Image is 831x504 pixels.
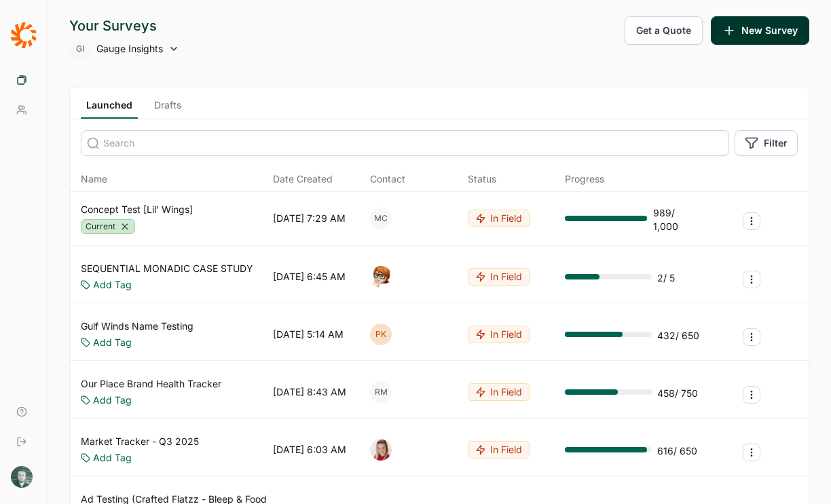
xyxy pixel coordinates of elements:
div: Current [81,219,135,234]
button: Survey Actions [743,212,760,230]
input: Search [81,130,729,156]
div: [DATE] 8:43 AM [273,385,346,399]
span: Name [81,172,107,186]
div: Your Surveys [69,16,179,35]
img: o7kyh2p2njg4amft5nuk.png [370,266,392,288]
div: 989 / 1,000 [653,206,701,233]
a: Gulf Winds Name Testing [81,319,193,333]
a: Concept Test [Lil' Wings] [81,203,193,216]
div: Status [468,172,496,186]
button: In Field [468,326,530,343]
span: Filter [764,136,788,150]
a: Launched [81,98,138,119]
button: Survey Actions [743,271,760,288]
div: [DATE] 5:14 AM [273,328,344,341]
div: [DATE] 7:29 AM [273,212,346,225]
button: Get a Quote [625,16,703,45]
img: b7pv4stizgzfqbhznjmj.png [11,466,33,488]
a: Add Tag [93,451,132,465]
a: Add Tag [93,393,132,407]
div: 432 / 650 [657,329,699,343]
button: Filter [735,130,798,156]
a: Market Tracker - Q3 2025 [81,435,199,448]
a: Our Place Brand Health Tracker [81,377,221,391]
div: [DATE] 6:03 AM [273,443,346,457]
a: SEQUENTIAL MONADIC CASE STUDY [81,262,253,275]
div: PK [370,324,392,345]
button: In Field [468,268,530,286]
img: xuxf4ugoqyvqjdx4ebsr.png [370,439,392,461]
button: New Survey [711,16,809,45]
span: Date Created [273,172,333,186]
div: 2 / 5 [657,271,675,285]
button: Survey Actions [743,386,760,404]
button: Survey Actions [743,444,760,461]
button: In Field [468,441,530,459]
div: Progress [565,172,604,186]
div: MC [370,208,392,229]
div: [DATE] 6:45 AM [273,270,346,284]
div: GI [69,38,91,60]
a: Add Tag [93,278,132,292]
button: In Field [468,210,530,227]
span: Gauge Insights [96,42,163,56]
div: RM [370,381,392,403]
button: In Field [468,383,530,401]
div: 616 / 650 [657,444,697,458]
a: Drafts [149,98,187,119]
div: 458 / 750 [657,387,698,400]
div: Contact [370,172,405,186]
a: Add Tag [93,336,132,349]
button: Survey Actions [743,328,760,346]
